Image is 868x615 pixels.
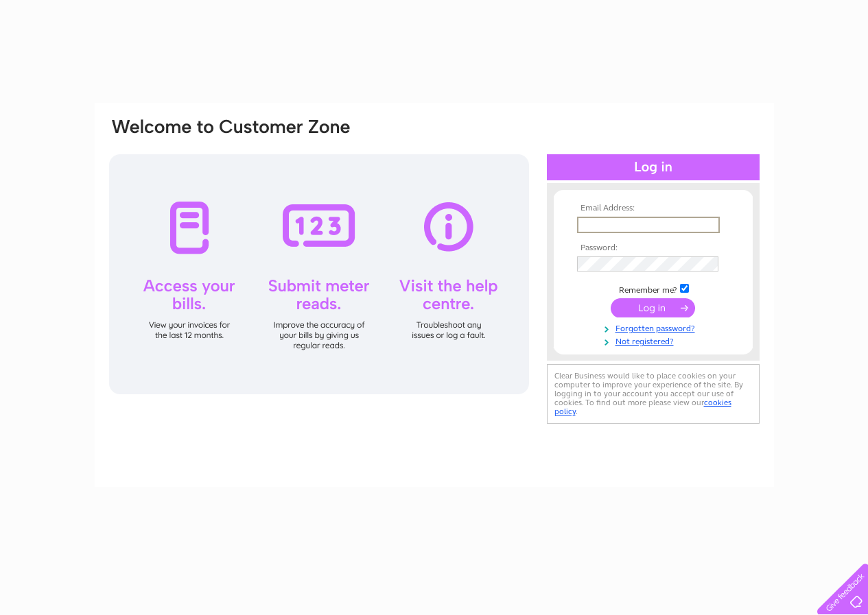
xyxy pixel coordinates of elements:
[554,398,731,416] a: cookies policy
[611,298,695,317] input: Submit
[574,282,733,296] td: Remember me?
[577,321,733,334] a: Forgotten password?
[574,204,733,213] th: Email Address:
[577,334,733,347] a: Not registered?
[574,243,733,253] th: Password:
[547,364,760,424] div: Clear Business would like to place cookies on your computer to improve your experience of the sit...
